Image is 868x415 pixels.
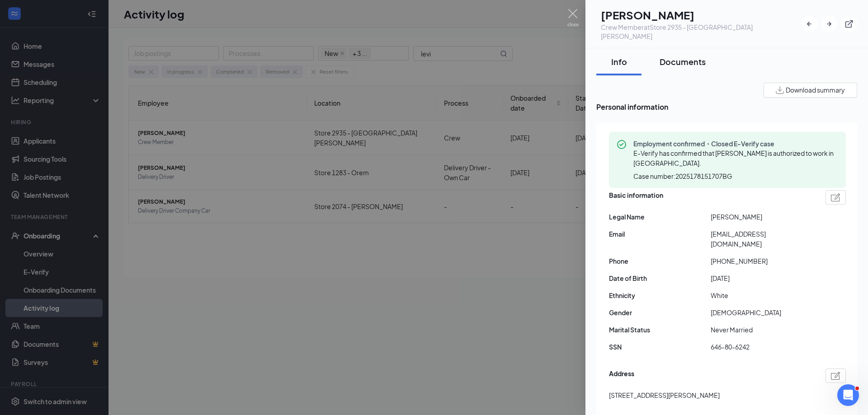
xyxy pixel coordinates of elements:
[596,101,857,112] span: Personal information
[605,56,632,67] div: Info
[837,384,859,406] iframe: Intercom live chat
[609,273,711,283] span: Date of Birth
[609,212,711,222] span: Legal Name
[609,290,711,300] span: Ethnicity
[711,290,812,300] span: White
[711,273,812,283] span: [DATE]
[711,342,812,352] span: 646-80-6242
[711,256,812,266] span: [PHONE_NUMBER]
[609,308,711,317] span: Gender
[609,342,711,352] span: SSN
[805,19,814,28] svg: ArrowLeftNew
[633,139,839,148] span: Employment confirmed・Closed E-Verify case
[841,16,857,32] button: ExternalLink
[633,172,732,181] span: Case number: 2025178151707BG
[711,212,812,222] span: [PERSON_NAME]
[616,139,627,150] svg: CheckmarkCircle
[711,325,812,335] span: Never Married
[609,325,711,335] span: Marital Status
[609,190,663,205] span: Basic information
[609,229,711,239] span: Email
[601,23,801,41] div: Crew Member at Store 2935 - [GEOGRAPHIC_DATA][PERSON_NAME]
[660,56,706,67] div: Documents
[601,7,801,23] h1: [PERSON_NAME]
[711,229,812,249] span: [EMAIL_ADDRESS][DOMAIN_NAME]
[609,256,711,266] span: Phone
[711,308,812,317] span: [DEMOGRAPHIC_DATA]
[801,16,817,32] button: ArrowLeftNew
[609,368,634,383] span: Address
[821,16,837,32] button: ArrowRight
[786,85,845,95] span: Download summary
[633,149,834,167] span: E-Verify has confirmed that [PERSON_NAME] is authorized to work in [GEOGRAPHIC_DATA].
[844,19,854,28] svg: ExternalLink
[609,390,720,400] span: [STREET_ADDRESS][PERSON_NAME]
[764,83,857,98] button: Download summary
[825,19,834,28] svg: ArrowRight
